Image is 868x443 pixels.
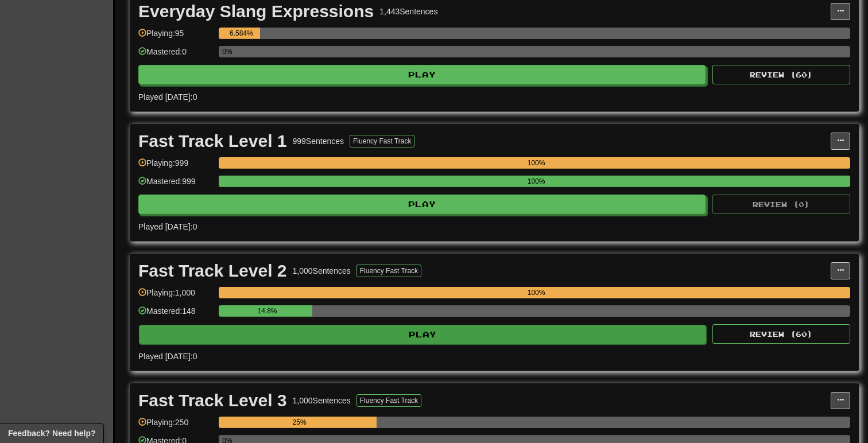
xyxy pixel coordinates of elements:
[379,6,437,17] div: 1,443 Sentences
[356,265,421,277] button: Fluency Fast Track
[138,305,213,324] div: Mastered: 148
[222,28,260,39] div: 6.584%
[138,65,706,84] button: Play
[138,195,706,214] button: Play
[138,28,213,46] div: Playing: 95
[222,417,377,428] div: 25%
[222,305,312,317] div: 14.8%
[139,325,706,344] button: Play
[138,133,287,150] div: Fast Track Level 1
[293,395,351,406] div: 1,000 Sentences
[8,428,95,439] span: Open feedback widget
[356,394,421,407] button: Fluency Fast Track
[712,324,850,344] button: Review (60)
[222,176,850,187] div: 100%
[222,287,850,298] div: 100%
[222,157,850,169] div: 100%
[138,176,213,195] div: Mastered: 999
[138,417,213,436] div: Playing: 250
[293,265,351,277] div: 1,000 Sentences
[138,392,287,409] div: Fast Track Level 3
[138,157,213,176] div: Playing: 999
[138,287,213,306] div: Playing: 1,000
[712,65,850,84] button: Review (60)
[293,135,344,147] div: 999 Sentences
[138,3,374,20] div: Everyday Slang Expressions
[138,352,197,361] span: Played [DATE]: 0
[350,135,414,147] button: Fluency Fast Track
[138,46,213,65] div: Mastered: 0
[138,222,197,231] span: Played [DATE]: 0
[712,195,850,214] button: Review (0)
[138,262,287,279] div: Fast Track Level 2
[138,92,197,102] span: Played [DATE]: 0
